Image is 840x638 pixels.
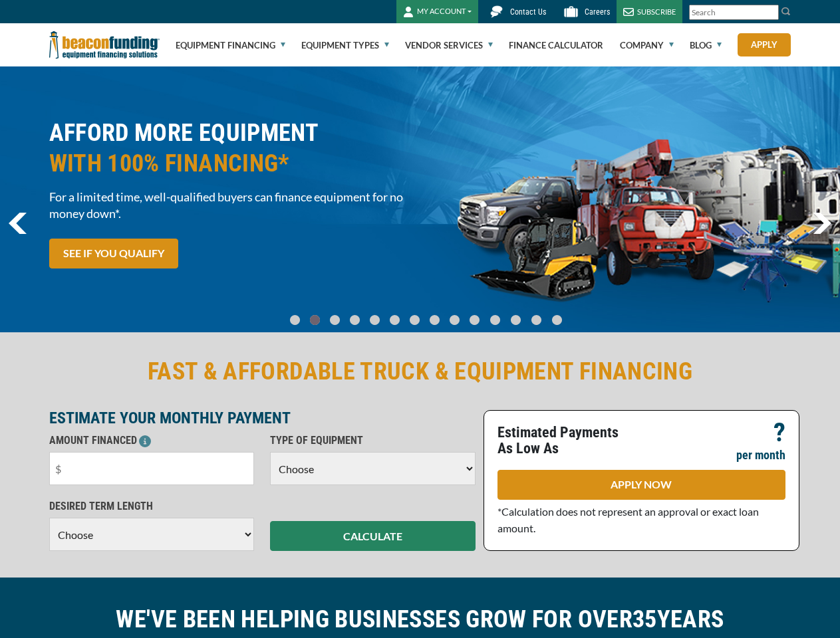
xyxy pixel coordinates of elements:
img: Search [781,6,791,17]
p: ESTIMATE YOUR MONTHLY PAYMENT [49,410,476,426]
a: Go To Slide 13 [549,314,565,326]
a: Go To Slide 7 [427,314,443,326]
input: Search [689,5,779,20]
a: Blog [690,24,722,66]
a: Go To Slide 8 [447,314,463,326]
h2: FAST & AFFORDABLE TRUCK & EQUIPMENT FINANCING [49,356,791,387]
a: Go To Slide 6 [407,314,423,326]
p: Estimated Payments As Low As [497,425,634,457]
a: Go To Slide 4 [367,314,383,326]
h2: AFFORD MORE EQUIPMENT [49,118,412,179]
span: Careers [585,7,610,17]
img: Right Navigator [813,213,831,234]
a: SEE IF YOU QUALIFY [49,239,178,268]
p: per month [736,447,785,463]
a: Go To Slide 9 [467,314,483,326]
a: Go To Slide 3 [347,314,363,326]
a: Equipment Types [301,24,389,66]
span: *Calculation does not represent an approval or exact loan amount. [497,505,759,534]
a: APPLY NOW [497,470,785,500]
a: Go To Slide 5 [387,314,403,326]
a: Go To Slide 0 [287,314,303,326]
a: Go To Slide 12 [528,314,545,326]
img: Left Navigator [9,213,27,234]
span: WITH 100% FINANCING* [49,148,412,179]
p: TYPE OF EQUIPMENT [270,433,476,449]
p: DESIRED TERM LENGTH [49,498,255,514]
a: Equipment Financing [176,24,285,66]
p: ? [773,425,785,441]
a: Clear search text [765,7,775,18]
span: For a limited time, well-qualified buyers can finance equipment for no money down*. [49,189,412,222]
a: Go To Slide 11 [507,314,524,326]
a: Apply [738,33,791,56]
button: CALCULATE [270,521,476,551]
a: Go To Slide 10 [487,314,503,326]
a: Go To Slide 2 [327,314,343,326]
p: AMOUNT FINANCED [49,433,255,449]
input: $ [49,452,255,485]
span: 35 [632,605,657,633]
span: Contact Us [510,7,546,17]
a: Vendor Services [405,24,493,66]
a: previous [9,213,27,234]
a: Company [620,24,674,66]
h2: WE'VE BEEN HELPING BUSINESSES GROW FOR OVER YEARS [49,604,791,635]
a: Finance Calculator [509,24,603,66]
a: next [813,213,831,234]
a: Go To Slide 1 [307,314,323,326]
img: Beacon Funding Corporation logo [49,23,160,66]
